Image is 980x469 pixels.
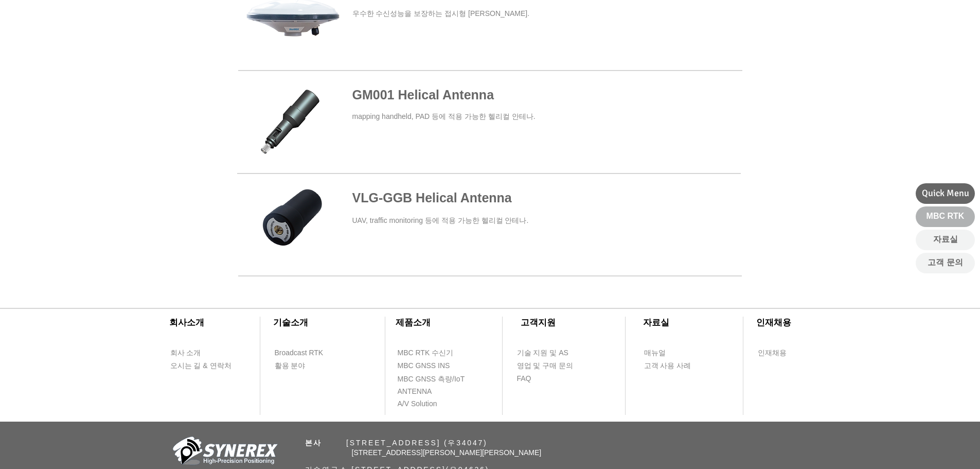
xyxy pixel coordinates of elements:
[644,361,691,371] span: 고객 사용 사례
[167,436,280,469] img: 회사_로고-removebg-preview.png
[273,318,308,327] span: ​기술소개
[517,374,531,384] span: FAQ
[757,346,806,359] a: 인재채용
[275,348,324,358] span: Broadcast RTK
[397,359,461,372] a: MBC GNSS INS
[170,348,201,358] span: 회사 소개
[398,387,432,397] span: ANTENNA
[170,346,229,359] a: 회사 소개
[756,318,791,327] span: ​인재채용
[274,346,333,359] a: Broadcast RTK
[396,318,431,327] span: ​제품소개
[170,359,239,372] a: 오시는 길 & 연락처
[517,361,574,371] span: 영업 및 구매 문의
[862,425,980,469] iframe: Wix Chat
[170,361,231,371] span: 오시는 길 & 연락처
[169,318,204,327] span: ​회사소개
[916,206,975,227] a: MBC RTK
[916,230,975,250] a: 자료실
[644,359,703,372] a: 고객 사용 사례
[397,373,487,386] a: MBC GNSS 측량/IoT
[517,348,568,358] span: 기술 지원 및 AS
[397,385,456,398] a: ANTENNA
[928,257,963,268] span: 고객 문의
[398,374,465,385] span: MBC GNSS 측량/IoT
[274,359,333,372] a: 활용 분야
[305,439,488,447] span: ​ [STREET_ADDRESS] (우34047)
[933,234,958,245] span: 자료실
[926,211,965,222] span: MBC RTK
[352,448,542,457] span: [STREET_ADDRESS][PERSON_NAME][PERSON_NAME]
[916,183,975,204] div: Quick Menu
[916,253,975,273] a: 고객 문의
[275,361,306,371] span: 활용 분야
[398,361,450,371] span: MBC GNSS INS
[516,359,576,372] a: 영업 및 구매 문의
[516,372,576,385] a: FAQ
[758,348,787,358] span: 인재채용
[644,348,666,358] span: 매뉴얼
[521,318,556,327] span: ​고객지원
[397,346,474,359] a: MBC RTK 수신기
[644,346,703,359] a: 매뉴얼
[516,346,594,359] a: 기술 지원 및 AS
[643,318,669,327] span: ​자료실
[398,399,437,409] span: A/V Solution
[398,348,454,358] span: MBC RTK 수신기
[305,439,323,447] span: 본사
[922,187,969,200] span: Quick Menu
[397,397,456,410] a: A/V Solution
